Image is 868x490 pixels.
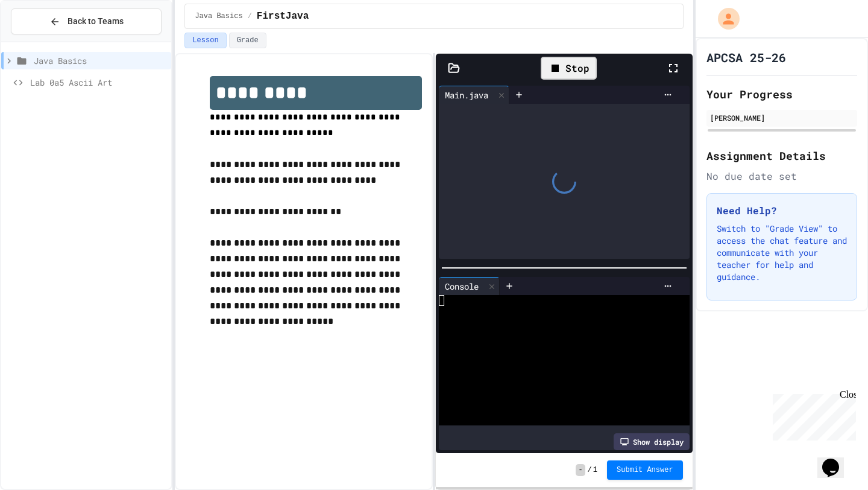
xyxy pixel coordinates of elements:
button: Lesson [184,33,226,48]
span: Java Basics [34,54,166,67]
div: Console [439,280,485,293]
h2: Assignment Details [706,147,857,164]
span: / [248,11,252,21]
iframe: chat widget [768,389,856,441]
div: Main.java [439,86,509,104]
span: FirstJava [257,9,309,24]
span: 1 [593,465,597,475]
h1: APCSA 25-26 [706,49,786,66]
h2: Your Progress [706,86,857,103]
div: Stop [541,57,597,80]
div: Show display [614,433,690,450]
h3: Need Help? [717,203,847,218]
span: Java Basics [195,11,242,21]
div: Main.java [439,89,494,101]
div: Console [439,277,500,295]
p: Switch to "Grade View" to access the chat feature and communicate with your teacher for help and ... [717,223,847,283]
button: Grade [229,33,266,48]
button: Back to Teams [11,8,162,34]
iframe: chat widget [817,442,856,478]
div: No due date set [706,169,857,183]
span: Lab 0a5 Ascii Art [30,76,166,89]
span: - [576,464,585,476]
div: [PERSON_NAME] [710,112,854,123]
div: Chat with us now!Close [5,5,83,77]
span: Submit Answer [617,465,673,475]
span: Back to Teams [68,15,124,28]
span: / [588,465,592,475]
button: Submit Answer [607,460,683,480]
div: My Account [705,5,743,33]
